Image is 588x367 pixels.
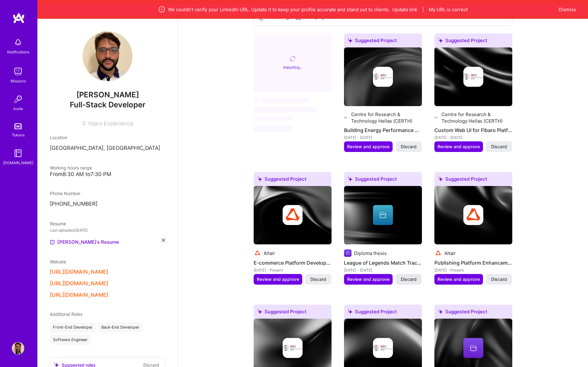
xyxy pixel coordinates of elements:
div: Centre for Research & Technology Hellas (CERTH) [442,111,512,124]
span: Review and approve [347,276,390,282]
div: Suggested Project [434,305,512,321]
span: Review and approve [437,144,480,150]
div: Diploma thesis [354,250,387,257]
div: Tokens [12,132,25,138]
button: [URL][DOMAIN_NAME] [50,280,108,287]
div: [DATE] - Present [254,267,332,273]
img: teamwork [12,65,24,78]
span: ‌ [254,116,293,120]
h4: Building Energy Performance Certification [344,126,422,134]
span: Review and approve [347,144,390,150]
img: Invite [12,93,24,105]
div: Invite [13,105,23,112]
img: cover [344,47,422,106]
span: Years Experience [88,120,133,127]
span: Discard [401,276,417,282]
div: Altair [264,250,275,257]
img: Company logo [283,205,303,225]
i: icon SuggestedTeams [438,38,443,43]
div: [DATE] - [DATE] [434,134,512,141]
span: Review and approve [437,276,480,282]
p: [PHONE_NUMBER] [50,200,165,208]
div: Centre for Research & Technology Hellas (CERTH) [351,111,422,124]
span: 5 [82,120,86,127]
div: From 8:30 AM to 7:30 PM [50,171,165,178]
div: Suggested Project [434,33,512,50]
span: Discard [491,144,507,150]
i: icon SuggestedTeams [438,309,443,314]
span: Additional Roles [50,311,82,317]
img: Company logo [434,114,439,121]
img: cover [434,47,512,106]
span: Full-Stack Developer [70,100,146,109]
i: icon SuggestedTeams [257,309,262,314]
img: cover [254,186,332,245]
h4: League of Legends Match Tracker [344,259,422,267]
span: ‌ [254,107,316,113]
span: Discard [491,276,507,282]
img: Company logo [463,205,483,225]
div: [DOMAIN_NAME] [3,159,33,166]
div: Suggested Project [344,305,422,321]
img: Company logo [463,67,483,87]
img: Company logo [283,338,303,358]
div: [DATE] - [DATE] [344,134,422,141]
img: User Avatar [83,31,132,81]
div: We couldn’t verify your LinkedIn URL. Update it to keep your profile accurate and stand out to cl... [70,6,556,13]
span: ‌ [254,98,259,103]
div: Altair [444,250,456,257]
div: Importing... [283,64,302,71]
img: Company logo [434,249,442,257]
img: logo [12,12,25,24]
i: icon SuggestedTeams [438,177,443,181]
button: [URL][DOMAIN_NAME] [50,269,108,275]
i: icon SuggestedTeams [257,177,262,181]
i: icon SuggestedTeams [348,309,352,314]
span: [PERSON_NAME] [50,90,165,100]
img: cover [344,186,422,245]
i: icon SuggestedTeams [348,177,352,181]
span: ‌ [254,125,293,132]
span: Phone Number [50,191,80,196]
h4: Publishing Platform Enhancement [434,259,512,267]
div: Suggested Project [344,172,422,188]
button: [URL][DOMAIN_NAME] [50,292,108,298]
span: Discard [310,276,326,282]
div: Suggested Project [254,172,332,188]
span: Review and approve [257,276,299,282]
div: [DATE] - Present [434,267,512,273]
div: Software Engineer [50,335,91,345]
div: Notifications [7,49,29,55]
img: tokens [14,123,22,129]
div: Last uploaded: [DATE] [50,227,165,233]
img: Resume [50,240,55,245]
i: icon Close [162,238,165,242]
i: icon SuggestedTeams [348,38,352,43]
img: bell [12,36,24,49]
h4: Custom Web UI for Fibaro Platform [434,126,512,134]
img: cover [434,186,512,245]
img: Company logo [373,67,393,87]
img: guide book [12,147,24,159]
div: Location [50,134,165,141]
div: Front-End Developer [50,322,96,332]
img: Company logo [344,249,351,257]
div: [DATE] - [DATE] [344,267,422,273]
img: Company logo [254,249,261,257]
div: Missions [11,78,26,84]
span: Discard [401,144,417,150]
div: Suggested Project [434,172,512,188]
a: [PERSON_NAME]'s Resume [50,238,119,246]
span: | [422,6,424,13]
img: Company logo [344,114,349,121]
i: icon CircleLoadingViolet [289,55,296,62]
div: Suggested Project [344,33,422,50]
img: Company logo [373,338,393,358]
span: ‌ [262,98,308,103]
span: Website [50,259,66,264]
button: My URL is correct [429,6,468,13]
img: User Avatar [12,342,24,355]
p: [GEOGRAPHIC_DATA], [GEOGRAPHIC_DATA] [50,144,165,152]
button: Update link [392,6,417,13]
div: Back-End Developer [98,322,142,332]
